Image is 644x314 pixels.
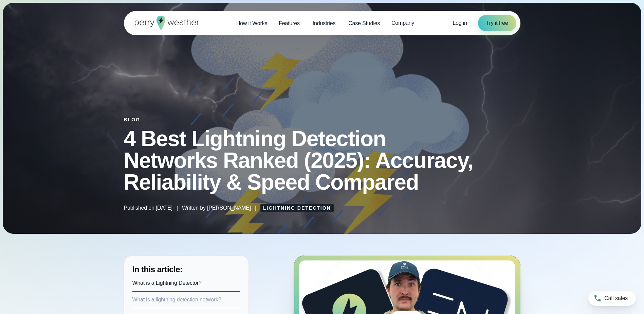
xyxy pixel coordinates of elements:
[177,204,178,212] span: |
[588,291,636,306] a: Call sales
[124,204,173,212] span: Published on [DATE]
[391,19,414,27] span: Company
[453,19,467,27] a: Log in
[255,204,256,212] span: |
[132,264,240,275] h3: In this article:
[236,19,268,28] span: How it Works
[124,128,520,193] h1: 4 Best Lightning Detection Networks Ranked (2025): Accuracy, Reliability & Speed Compared
[343,16,386,30] a: Case Studies
[231,16,273,30] a: How it Works
[313,19,335,28] span: Industries
[132,280,202,286] a: What is a Lightning Detector?
[279,19,300,28] span: Features
[604,294,628,302] span: Call sales
[124,117,520,122] div: Blog
[132,297,221,302] a: What is a lightning detection network?
[182,204,251,212] span: Written by [PERSON_NAME]
[348,19,380,28] span: Case Studies
[260,204,334,212] a: Lightning Detection
[478,15,516,31] a: Try it free
[453,20,467,26] span: Log in
[486,19,508,27] span: Try it free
